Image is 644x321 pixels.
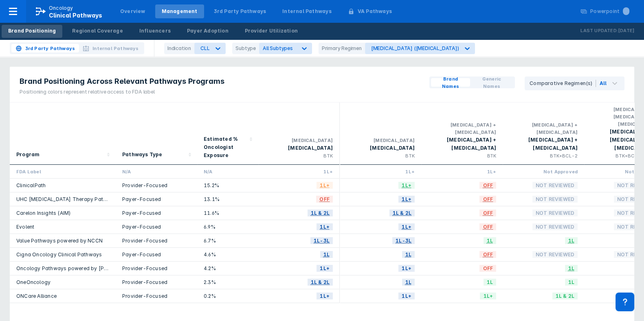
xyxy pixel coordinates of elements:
[16,151,40,159] div: Program
[484,236,496,245] span: 1L
[204,293,252,299] div: 0.2%
[16,265,140,271] a: Oncology Pathways powered by [PERSON_NAME]
[16,168,109,175] div: FDA Label
[276,4,338,18] a: Internal Pathways
[72,27,123,35] div: Regional Coverage
[11,44,79,52] button: 3rd Party Pathways
[392,236,415,245] span: 1L-3L
[565,236,578,245] span: 1L
[180,25,235,38] a: Payer Adoption
[509,168,578,175] div: Not Approved
[402,277,415,287] span: 1L
[316,194,333,204] span: OFF
[532,208,578,218] span: Not Reviewed
[346,137,415,144] div: [MEDICAL_DATA]
[530,80,596,87] div: Comparative Regimen(s)
[428,121,496,136] div: [MEDICAL_DATA] + [MEDICAL_DATA]
[139,27,171,35] div: Influencers
[214,8,266,15] div: 3rd Party Pathways
[10,103,116,165] div: Sort
[197,103,258,165] div: Sort
[319,43,365,54] div: Primary Regimen
[428,136,496,152] div: [MEDICAL_DATA] + [MEDICAL_DATA]
[580,27,618,35] p: Last Updated:
[509,121,578,136] div: [MEDICAL_DATA] + [MEDICAL_DATA]
[122,210,191,216] div: Payer-Focused
[398,181,415,190] span: 1L+
[565,264,578,273] span: 1L
[317,222,333,231] span: 1L+
[320,250,333,259] span: 1L
[599,80,607,87] div: All
[204,265,252,272] div: 4.2%
[618,27,634,35] p: [DATE]
[346,168,415,175] div: 1L+
[479,208,496,218] span: OFF
[346,144,415,152] div: [MEDICAL_DATA]
[479,194,496,204] span: OFF
[263,45,293,51] span: All Subtypes
[204,135,247,159] div: Estimated % Oncologist Exposure
[238,25,304,38] a: Provider Utilization
[317,264,333,273] span: 1L+
[204,168,252,175] div: N/A
[122,237,191,244] div: Provider-Focused
[122,196,191,203] div: Payer-Focused
[66,25,129,38] a: Regional Coverage
[479,264,496,273] span: OFF
[187,27,229,35] div: Payer Adoption
[615,293,634,311] div: Contact Support
[204,279,252,286] div: 2.3%
[317,291,333,301] span: 1L+
[532,222,578,231] span: Not Reviewed
[122,223,191,230] div: Payer-Focused
[389,208,415,218] span: 1L & 2L
[265,168,333,175] div: 1L+
[92,45,138,52] span: Internal Pathways
[20,76,224,86] span: Brand Positioning Across Relevant Pathways Programs
[200,45,209,51] div: CLL
[16,251,102,258] a: Cigna Oncology Clinical Pathways
[398,264,415,273] span: 1L+
[532,194,578,204] span: Not Reviewed
[122,182,191,189] div: Provider-Focused
[164,43,194,54] div: Indication
[204,251,252,258] div: 4.6%
[552,291,578,301] span: 1L & 2L
[114,4,152,18] a: Overview
[265,137,333,144] div: [MEDICAL_DATA]
[398,291,415,301] span: 1L+
[16,182,46,188] a: ClinicalPath
[428,168,496,175] div: 1L+
[49,12,102,19] span: Clinical Pathways
[122,265,191,272] div: Provider-Focused
[265,144,333,152] div: [MEDICAL_DATA]
[122,251,191,258] div: Payer-Focused
[204,223,252,230] div: 6.9%
[162,8,198,15] div: Management
[122,279,191,286] div: Provider-Focused
[310,236,333,245] span: 1L-3L
[428,152,496,159] div: BTK
[431,78,470,87] button: Brand Names
[204,237,252,244] div: 6.7%
[317,181,333,190] span: 1L+
[484,277,496,287] span: 1L
[2,25,62,38] a: Brand Positioning
[49,4,73,12] p: Oncology
[204,196,252,203] div: 13.1%
[470,78,513,87] button: Generic Names
[116,103,197,165] div: Sort
[308,277,333,287] span: 1L & 2L
[398,194,415,204] span: 1L+
[122,151,163,159] div: Pathways Type
[398,222,415,231] span: 1L+
[122,168,191,175] div: N/A
[371,45,459,51] div: [MEDICAL_DATA] ([MEDICAL_DATA])
[402,250,415,259] span: 1L
[155,4,204,18] a: Management
[25,45,75,52] span: 3rd Party Pathways
[245,27,298,35] div: Provider Utilization
[532,250,578,259] span: Not Reviewed
[133,25,177,38] a: Influencers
